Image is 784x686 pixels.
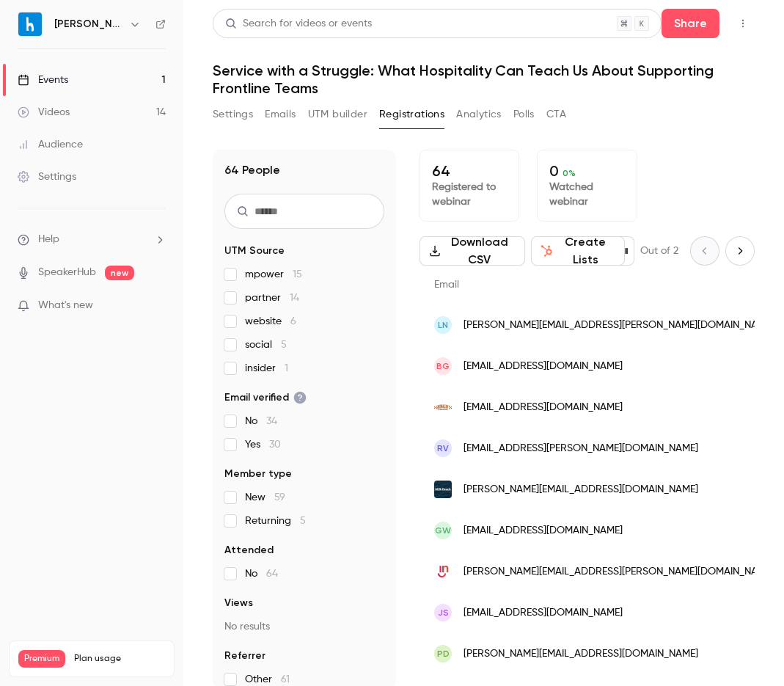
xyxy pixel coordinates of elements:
[438,318,448,332] span: LN
[105,266,134,280] span: new
[269,439,281,450] span: 30
[74,653,165,665] span: Plan usage
[274,492,285,503] span: 59
[18,105,70,120] div: Videos
[265,103,296,126] button: Emails
[293,269,302,280] span: 15
[245,566,278,581] span: No
[245,314,296,329] span: website
[245,490,285,505] span: New
[38,232,59,247] span: Help
[38,265,96,280] a: SpeakerHub
[464,523,623,539] span: [EMAIL_ADDRESS][DOMAIN_NAME]
[434,481,452,498] img: milkbeach.com
[436,360,450,373] span: BG
[18,169,76,184] div: Settings
[464,400,623,415] span: [EMAIL_ADDRESS][DOMAIN_NAME]
[266,416,277,426] span: 34
[224,649,265,663] span: Referrer
[224,619,384,634] p: No results
[245,437,281,452] span: Yes
[245,514,306,528] span: Returning
[285,363,288,373] span: 1
[290,293,299,303] span: 14
[18,137,83,152] div: Audience
[437,442,449,455] span: RV
[549,180,624,209] p: Watched webinar
[54,17,123,32] h6: [PERSON_NAME]
[18,232,166,247] li: help-dropdown-opener
[148,299,166,313] iframe: Noticeable Trigger
[18,650,65,668] span: Premium
[225,16,372,32] div: Search for videos or events
[456,103,502,126] button: Analytics
[38,298,93,313] span: What's new
[224,161,280,179] h1: 64 People
[224,390,307,405] span: Email verified
[18,73,68,87] div: Events
[245,414,277,428] span: No
[420,236,525,266] button: Download CSV
[464,359,623,374] span: [EMAIL_ADDRESS][DOMAIN_NAME]
[437,647,450,660] span: PD
[224,596,253,610] span: Views
[662,9,719,38] button: Share
[224,244,285,258] span: UTM Source
[18,12,42,36] img: Harri
[464,441,698,456] span: [EMAIL_ADDRESS][PERSON_NAME][DOMAIN_NAME]
[513,103,535,126] button: Polls
[531,236,626,266] button: Create Lists
[432,162,507,180] p: 64
[290,316,296,326] span: 6
[725,236,755,266] button: Next page
[464,564,774,580] span: [PERSON_NAME][EMAIL_ADDRESS][PERSON_NAME][DOMAIN_NAME]
[464,646,698,662] span: [PERSON_NAME][EMAIL_ADDRESS][DOMAIN_NAME]
[438,606,449,619] span: JS
[432,180,507,209] p: Registered to webinar
[245,361,288,376] span: insider
[213,103,253,126] button: Settings
[281,340,287,350] span: 5
[224,467,292,481] span: Member type
[464,318,774,333] span: [PERSON_NAME][EMAIL_ADDRESS][PERSON_NAME][DOMAIN_NAME]
[213,62,755,97] h1: Service with a Struggle: What Hospitality Can Teach Us About Supporting Frontline Teams
[640,244,678,258] p: Out of 2
[435,524,451,537] span: GW
[266,569,278,579] span: 64
[245,337,287,352] span: social
[546,103,566,126] button: CTA
[379,103,444,126] button: Registrations
[434,280,459,290] span: Email
[464,482,698,497] span: [PERSON_NAME][EMAIL_ADDRESS][DOMAIN_NAME]
[224,543,274,558] span: Attended
[308,103,367,126] button: UTM builder
[300,516,306,526] span: 5
[434,563,452,580] img: instant.co
[245,291,299,305] span: partner
[464,605,623,621] span: [EMAIL_ADDRESS][DOMAIN_NAME]
[434,398,452,416] img: grimaldispizzeria.com
[563,168,576,178] span: 0 %
[245,267,302,282] span: mpower
[549,162,624,180] p: 0
[281,674,290,685] span: 61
